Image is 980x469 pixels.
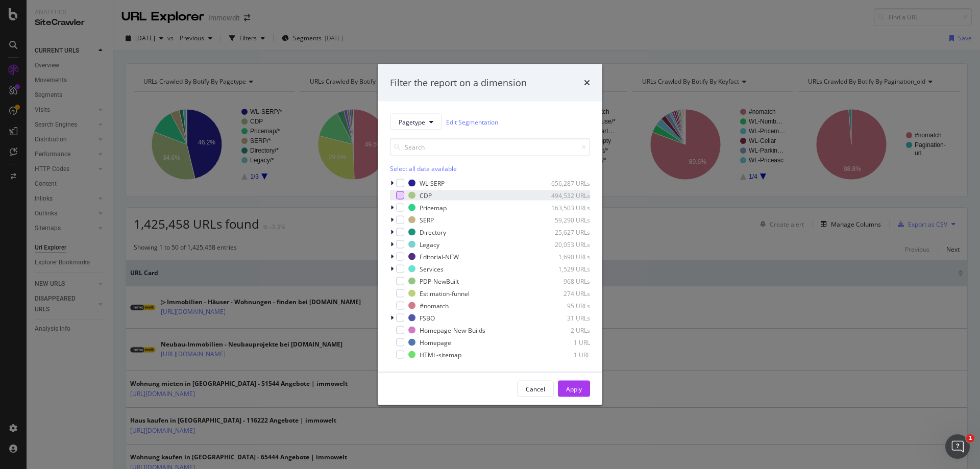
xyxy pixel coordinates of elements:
[390,114,442,130] button: Pagetype
[420,228,446,236] div: Directory
[540,326,590,334] div: 2 URLs
[540,338,590,347] div: 1 URL
[540,277,590,285] div: 968 URLs
[420,326,485,334] div: Homepage-New-Builds
[517,381,554,397] button: Cancel
[526,384,545,393] div: Cancel
[390,76,527,89] div: Filter the report on a dimension
[540,289,590,298] div: 274 URLs
[540,240,590,249] div: 20,053 URLs
[420,350,461,359] div: HTML-sitemap
[966,434,974,442] span: 1
[558,381,590,397] button: Apply
[420,179,445,187] div: WL-SERP
[399,117,425,126] span: Pagetype
[420,240,439,249] div: Legacy
[540,191,590,200] div: 494,532 URLs
[540,301,590,310] div: 95 URLs
[446,116,498,127] a: Edit Segmentation
[420,313,435,322] div: FSBO
[420,252,459,261] div: Editorial-NEW
[945,434,970,459] iframe: Intercom live chat
[540,228,590,236] div: 25,627 URLs
[378,64,602,405] div: modal
[420,301,449,310] div: #nomatch
[420,338,451,347] div: Homepage
[540,179,590,187] div: 656,287 URLs
[420,191,432,200] div: CDP
[540,215,590,224] div: 59,290 URLs
[566,384,582,393] div: Apply
[540,264,590,273] div: 1,529 URLs
[540,252,590,261] div: 1,690 URLs
[420,203,447,212] div: Pricemap
[540,313,590,322] div: 31 URLs
[420,277,459,285] div: PDP-NewBuilt
[390,138,590,156] input: Search
[540,203,590,212] div: 163,503 URLs
[390,164,590,173] div: Select all data available
[420,215,434,224] div: SERP
[540,350,590,359] div: 1 URL
[420,264,444,273] div: Services
[420,289,470,298] div: Estimation-funnel
[584,76,590,89] div: times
